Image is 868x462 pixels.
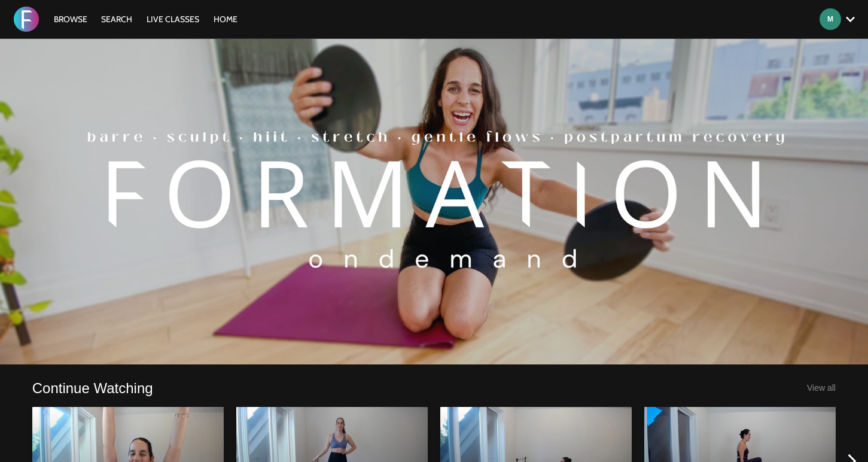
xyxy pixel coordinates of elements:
nav: Primary [48,13,244,25]
a: Continue Watching [32,379,153,397]
a: HOME [208,14,243,25]
a: Search [95,14,138,25]
a: Browse [48,14,93,25]
a: LIVE CLASSES [141,14,205,25]
a: View all [807,383,836,393]
img: FORMATION [14,7,39,32]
